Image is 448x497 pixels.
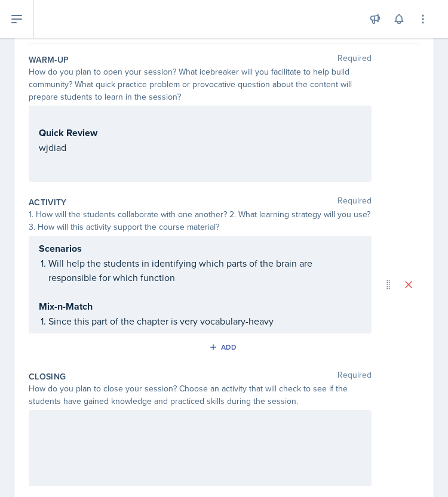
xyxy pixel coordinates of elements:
div: How do you plan to close your session? Choose an activity that will check to see if the students ... [29,382,372,408]
label: Warm-Up [29,54,69,66]
span: Required [337,371,372,382]
div: Add [211,342,237,352]
div: 1. How will the students collaborate with one another? 2. What learning strategy will you use? 3.... [29,208,372,233]
span: Required [337,196,372,208]
label: Closing [29,371,66,382]
strong: Quick Review [39,126,97,140]
div: How do you plan to open your session? What icebreaker will you facilitate to help build community... [29,66,372,103]
span: Required [337,54,372,66]
p: wjdiad [39,140,361,155]
p: Since this part of the chapter is very vocabulary-heavy [48,314,361,328]
label: Activity [29,196,67,208]
button: Add [205,338,244,356]
p: Will help the students in identifying which parts of the brain are responsible for which function [48,256,361,285]
strong: Mix-n-Match [39,300,93,313]
strong: Scenarios [39,242,82,255]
